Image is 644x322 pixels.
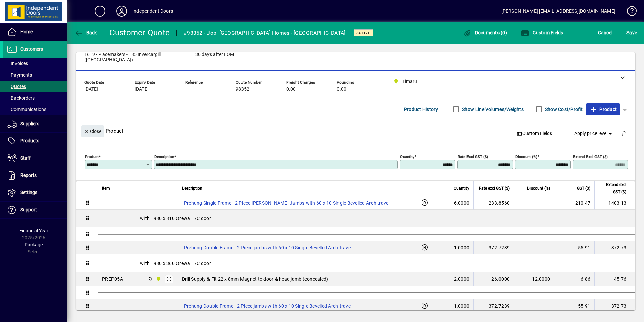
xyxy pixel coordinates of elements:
span: Home [20,29,33,34]
div: Independent Doors [132,6,173,17]
button: Product [586,103,620,115]
span: 6.0000 [454,199,470,206]
span: Custom Fields [521,30,563,35]
a: Products [3,133,67,150]
a: Knowledge Base [622,1,636,23]
td: 6.86 [554,272,594,286]
span: 2.0000 [454,276,470,283]
mat-label: Quantity [400,154,414,159]
td: 372.73 [594,241,635,254]
span: Timaru [154,275,162,283]
span: Quantity [454,185,469,192]
span: Custom Fields [516,130,552,137]
button: Add [89,5,111,17]
td: 55.91 [554,299,594,313]
span: Payments [7,72,32,78]
a: Support [3,202,67,218]
a: Invoices [3,58,67,69]
mat-label: Discount (%) [515,154,537,159]
div: PREP05A [102,276,123,283]
div: 372.7239 [478,303,510,310]
span: Rate excl GST ($) [479,185,510,192]
span: Settings [20,190,37,195]
span: Customers [20,46,43,52]
mat-label: Description [154,154,174,159]
span: Apply price level [574,130,613,137]
button: Custom Fields [519,27,565,39]
mat-label: Product [85,154,99,159]
span: Reports [20,172,37,178]
button: Save [625,27,639,39]
span: Backorders [7,95,35,101]
span: Quotes [7,84,26,89]
td: 45.76 [594,272,635,286]
app-page-header-button: Delete [616,130,632,136]
label: Show Line Volumes/Weights [461,106,524,113]
div: 233.8560 [478,199,510,206]
span: GST ($) [577,185,590,192]
a: Payments [3,69,67,81]
span: Financial Year [19,228,49,233]
span: Products [20,138,39,143]
td: 1403.13 [594,196,635,210]
span: 30 days after EOM [195,52,234,57]
span: ave [626,27,637,38]
button: Profile [111,5,132,17]
span: 1619 - Placemakers - 185 Invercargill ([GEOGRAPHIC_DATA]) [84,52,185,63]
span: Product History [404,104,438,115]
div: with 1980 x 810 Orewa H/C door [98,210,635,227]
div: 26.0000 [478,276,510,283]
span: [DATE] [135,87,149,92]
a: Reports [3,167,67,184]
span: Staff [20,155,31,161]
mat-label: Extend excl GST ($) [573,154,608,159]
td: 55.91 [554,241,594,254]
td: 210.47 [554,196,594,210]
span: Product [589,104,617,115]
span: Cancel [598,27,613,38]
app-page-header-button: Close [79,128,106,134]
span: Documents (0) [463,30,507,35]
span: Description [182,185,202,192]
span: [DATE] [84,87,98,92]
span: 1.0000 [454,244,470,251]
span: Active [356,31,371,35]
button: Documents (0) [461,27,509,39]
td: 12.0000 [514,272,554,286]
span: 98352 [236,87,249,92]
span: 1.0000 [454,303,470,310]
span: 0.00 [337,87,346,92]
span: Support [20,207,37,212]
span: S [626,30,629,35]
label: Prehung Single Frame - 2 Piece [PERSON_NAME] Jambs with 60 x 10 Single Bevelled Architrave [182,199,391,207]
button: Close [81,125,104,137]
label: Prehung Double Frame - 2 Piece jambs with 60 x 10 Single Bevelled Architrave [182,244,353,252]
span: Back [74,30,97,35]
a: Suppliers [3,115,67,132]
button: Delete [616,125,632,141]
span: Item [102,185,110,192]
div: [PERSON_NAME] [EMAIL_ADDRESS][DOMAIN_NAME] [501,6,615,17]
div: #98352 - Job: [GEOGRAPHIC_DATA] Homes - [GEOGRAPHIC_DATA] [184,28,345,38]
a: Home [3,24,67,41]
span: Invoices [7,61,28,66]
button: Product History [401,103,441,115]
span: Communications [7,107,46,112]
div: 372.7239 [478,244,510,251]
div: with 1980 x 360 Orewa H/C door [98,254,635,272]
a: Communications [3,104,67,115]
button: Apply price level [572,128,616,140]
label: Show Cost/Profit [544,106,583,113]
span: Drill Supply & Fit 22 x 8mm Magnet to door & head jamb (concealed) [182,276,328,283]
span: Suppliers [20,121,39,126]
td: 372.73 [594,299,635,313]
button: Custom Fields [514,128,555,140]
div: Product [76,118,635,143]
label: Prehung Double Frame - 2 Piece jambs with 60 x 10 Single Bevelled Architrave [182,302,353,310]
div: Customer Quote [109,27,170,38]
app-page-header-button: Back [67,27,104,39]
a: Settings [3,184,67,201]
mat-label: Rate excl GST ($) [458,154,488,159]
span: Discount (%) [527,185,550,192]
span: Package [25,242,43,247]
